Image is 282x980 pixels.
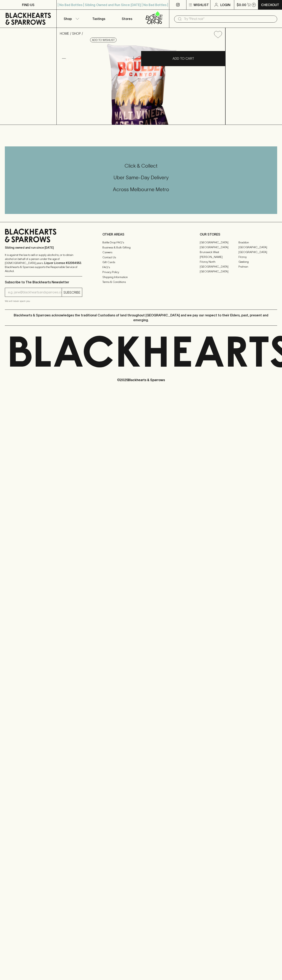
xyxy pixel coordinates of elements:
a: Careers [102,250,180,255]
p: Tastings [92,16,105,21]
p: Shop [64,16,72,21]
p: FIND US [22,2,34,7]
h5: Across Melbourne Metro [5,186,277,193]
strong: Liquor License #32064953 [44,261,81,265]
button: ADD TO CART [141,51,225,66]
p: Sibling owned and run since [DATE] [5,246,82,250]
p: Login [220,2,230,7]
a: Brunswick West [200,250,238,254]
input: e.g. jane@blackheartsandsparrows.com.au [8,289,62,296]
p: It is against the law to sell or supply alcohol to, or to obtain alcohol on behalf of a person un... [5,253,82,273]
a: Bottle Drop FAQ's [102,240,180,245]
a: Stores [113,10,141,28]
div: Call to action block [5,146,277,214]
p: Wishlist [194,2,209,7]
p: 0 [253,4,255,6]
a: Business & Bulk Gifting [102,245,180,250]
p: Subscribe to The Blackhearts Newsletter [5,280,82,285]
a: Braddon [238,240,277,245]
a: Terms & Conditions [102,280,180,285]
h5: Uber Same-Day Delivery [5,174,277,181]
a: [GEOGRAPHIC_DATA] [200,264,238,269]
a: [PERSON_NAME] [200,254,238,259]
p: Checkout [261,2,279,7]
p: We will never spam you [5,299,82,303]
a: Tastings [85,10,113,28]
p: Stores [122,16,132,21]
p: OTHER AREAS [102,232,180,237]
a: Gift Cards [102,260,180,265]
p: ADD TO CART [173,56,194,61]
a: SHOP [72,32,81,35]
a: Prahran [238,264,277,269]
p: OUR STORES [200,232,277,237]
a: Privacy Policy [102,270,180,275]
button: Add to wishlist [212,29,224,40]
a: Fitzroy [238,254,277,259]
a: [GEOGRAPHIC_DATA] [238,245,277,250]
a: FAQ's [102,265,180,270]
a: Contact Us [102,255,180,260]
a: Shipping Information [102,275,180,279]
a: [GEOGRAPHIC_DATA] [200,245,238,250]
button: SUBSCRIBE [62,288,82,297]
p: $0.00 [237,2,246,7]
a: [GEOGRAPHIC_DATA] [200,240,238,245]
p: SUBSCRIBE [63,290,80,295]
h5: Click & Collect [5,163,277,169]
p: Blackhearts & Sparrows acknowledges the traditional Custodians of land throughout [GEOGRAPHIC_DAT... [8,313,274,322]
a: HOME [60,32,69,35]
button: Shop [57,10,85,28]
img: 70791.png [57,41,225,125]
a: [GEOGRAPHIC_DATA] [200,269,238,274]
a: Geelong [238,259,277,264]
a: [GEOGRAPHIC_DATA] [238,250,277,254]
button: Add to wishlist [90,38,117,42]
a: Fitzroy North [200,259,238,264]
input: Try "Pinot noir" [184,16,274,22]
